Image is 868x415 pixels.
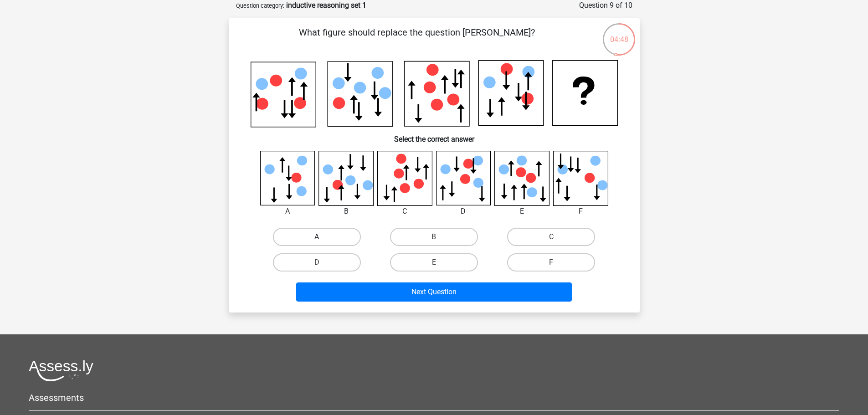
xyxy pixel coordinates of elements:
label: D [273,253,361,272]
img: Assessly logo [29,360,93,381]
strong: inductive reasoning set 1 [286,1,366,10]
h5: Assessments [29,392,839,403]
div: D [429,206,498,217]
label: A [273,228,361,246]
button: Next Question [296,282,572,302]
div: B [312,206,380,217]
div: 04:48 [602,22,636,45]
div: C [370,206,439,217]
p: What figure should replace the question [PERSON_NAME]? [243,26,591,53]
label: B [390,228,478,246]
small: Question category: [236,2,284,9]
h6: Select the correct answer [243,128,625,143]
label: F [507,253,595,272]
label: C [507,228,595,246]
div: A [253,206,322,217]
div: F [546,206,615,217]
div: E [488,206,556,217]
label: E [390,253,478,272]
